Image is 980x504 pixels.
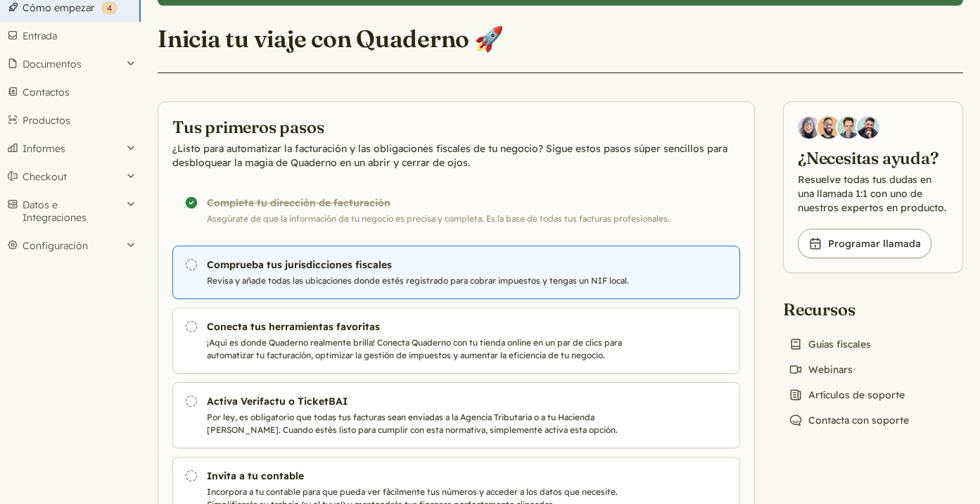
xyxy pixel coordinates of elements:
[837,116,860,139] img: Ivo Oltmans, Business Developer at Quaderno
[783,410,915,430] a: Contacta con soporte
[207,411,634,436] p: Por ley, es obligatorio que todas tus facturas sean enviadas a la Agencia Tributaria o a tu Hacie...
[783,298,915,321] h2: Recursos
[207,258,634,272] h3: Comprueba tus jurisdicciones fiscales
[158,24,504,54] h1: Inicia tu viaje con Quaderno 🚀
[207,336,634,362] p: ¡Aquí es donde Quaderno realmente brilla! Conecta Quaderno con tu tienda online en un par de clic...
[172,246,740,299] a: Comprueba tus jurisdicciones fiscales Revisa y añade todas las ubicaciones donde estés registrado...
[207,320,634,334] h3: Conecta tus herramientas favoritas
[783,385,910,405] a: Artículos de soporte
[783,360,858,379] a: Webinars
[207,394,634,408] h3: Activa Verifactu o TicketBAI
[857,116,879,139] img: Javier Rubio, DevRel at Quaderno
[172,116,740,139] h2: Tus primeros pasos
[107,3,112,13] span: 4
[798,116,820,139] img: Diana Carrasco, Account Executive at Quaderno
[798,172,948,215] p: Resuelve todas tus dudas en una llamada 1:1 con uno de nuestros expertos en producto.
[172,141,740,170] p: ¿Listo para automatizar la facturación y las obligaciones fiscales de tu negocio? Sigue estos pas...
[172,308,740,374] a: Conecta tus herramientas favoritas ¡Aquí es donde Quaderno realmente brilla! Conecta Quaderno con...
[798,229,931,258] a: Programar llamada
[783,334,877,354] a: Guías fiscales
[817,116,840,139] img: Jairo Fumero, Account Executive at Quaderno
[798,147,948,170] h2: ¿Necesitas ayuda?
[207,469,634,483] h3: Invita a tu contable
[172,382,740,448] a: Activa Verifactu o TicketBAI Por ley, es obligatorio que todas tus facturas sean enviadas a la Ag...
[207,275,634,287] p: Revisa y añade todas las ubicaciones donde estés registrado para cobrar impuestos y tengas un NIF...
